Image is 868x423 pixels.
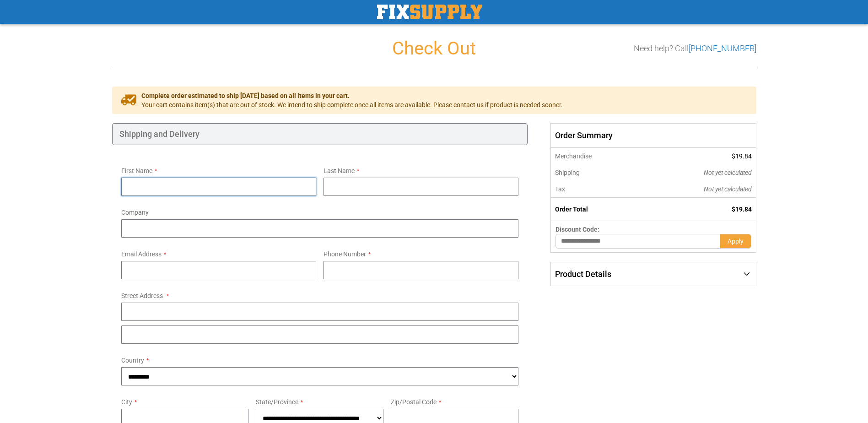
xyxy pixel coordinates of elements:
span: Not yet calculated [704,169,752,176]
span: $19.84 [732,206,752,213]
span: Your cart contains item(s) that are out of stock. We intend to ship complete once all items are a... [141,100,563,109]
span: Apply [728,238,744,245]
a: [PHONE_NUMBER] [689,43,756,53]
span: Shipping [555,169,580,176]
img: Fix Industrial Supply [377,5,482,19]
span: Phone Number [323,250,366,258]
span: First Name [121,167,152,174]
h3: Need help? Call [634,44,756,53]
span: Complete order estimated to ship [DATE] based on all items in your cart. [141,91,563,100]
span: Street Address [121,292,163,299]
h1: Check Out [112,38,756,59]
button: Apply [720,234,751,249]
span: State/Province [256,398,298,406]
span: Country [121,357,144,364]
span: Discount Code: [555,226,599,233]
strong: Order Total [555,206,588,213]
th: Merchandise [551,148,642,164]
div: Shipping and Delivery [112,123,528,145]
th: Tax [551,181,642,198]
span: Not yet calculated [704,185,752,193]
span: $19.84 [732,152,752,160]
span: Last Name [323,167,355,174]
a: store logo [377,5,482,19]
span: Email Address [121,250,162,258]
span: Product Details [555,269,611,279]
span: Order Summary [550,123,756,148]
span: Company [121,209,149,216]
span: Zip/Postal Code [391,398,437,406]
span: City [121,398,132,406]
